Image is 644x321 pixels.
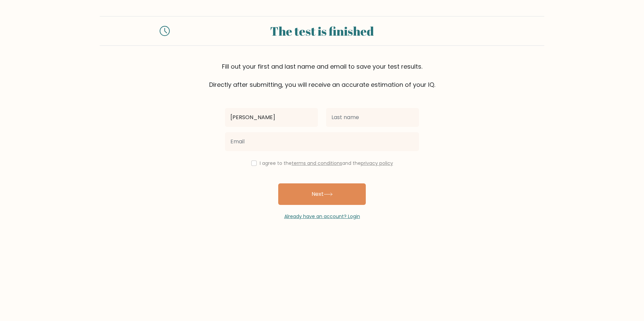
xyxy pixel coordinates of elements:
[292,160,342,167] a: terms and conditions
[225,108,318,127] input: First name
[100,62,544,89] div: Fill out your first and last name and email to save your test results. Directly after submitting,...
[326,108,419,127] input: Last name
[260,160,393,167] label: I agree to the and the
[225,132,419,151] input: Email
[361,160,393,167] a: privacy policy
[178,22,466,40] div: The test is finished
[284,213,360,220] a: Already have an account? Login
[278,183,366,205] button: Next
